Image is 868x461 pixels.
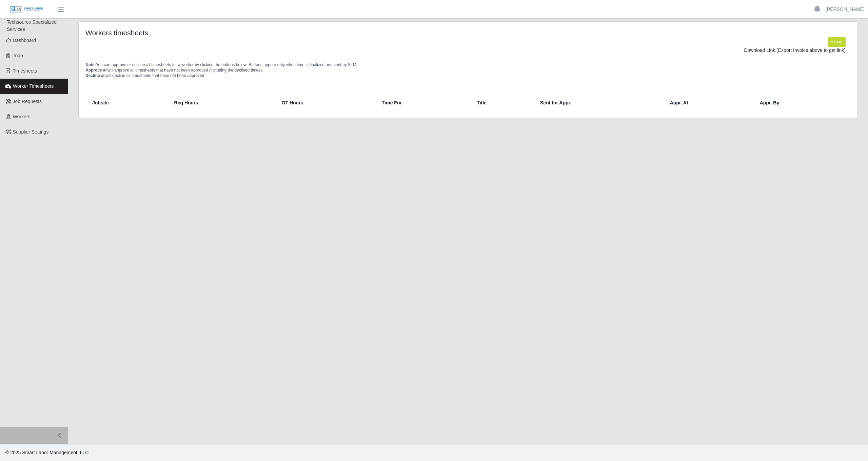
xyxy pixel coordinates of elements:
span: Supplier Settings [13,129,49,135]
span: Worker Timesheets [13,83,54,89]
span: Approve all [85,68,107,73]
th: Appr. By [754,95,848,111]
div: Download Link: [91,47,846,54]
span: Note: [85,62,96,67]
p: You can approve or decline all timesheets for a worker by clicking the buttons below. Buttons app... [85,62,851,78]
a: [PERSON_NAME] [826,6,865,13]
th: Sent for Appr. [535,95,665,111]
button: Export [828,37,846,46]
span: Dashboard [13,38,36,43]
th: Title [471,95,535,111]
h4: Workers timesheets [85,28,398,37]
span: Todo [13,53,23,58]
th: Jobsite [88,95,169,111]
span: Job Requests [13,99,42,104]
th: Time For [376,95,471,111]
th: Appr. At [665,95,754,111]
span: Timesheets [13,68,37,74]
span: Techsource Specialized Services [7,19,57,32]
span: Decline all [85,73,105,78]
th: Reg Hours [169,95,276,111]
img: SLM Logo [9,6,43,13]
span: (Export Invoice above to get link) [776,47,846,53]
th: OT Hours [276,95,376,111]
span: Workers [13,114,31,119]
span: © 2025 Smart Labor Management, LLC [5,450,88,455]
